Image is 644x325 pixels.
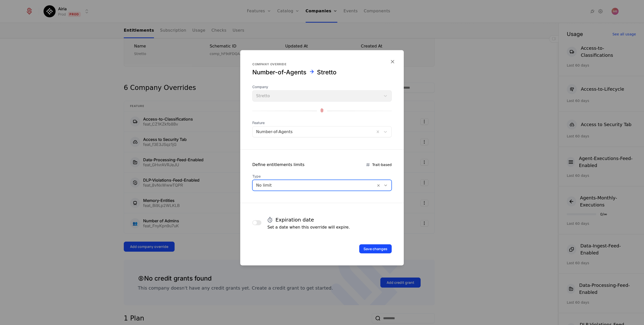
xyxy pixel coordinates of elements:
span: Feature [252,120,392,125]
div: Number-of-Agents [252,68,306,76]
span: Company [252,84,392,89]
h4: Expiration date [275,216,314,223]
div: Define entitlements limits [252,162,304,168]
button: Save changes [359,244,392,253]
p: Set a date when this override will expire. [267,224,350,230]
span: Type [252,174,392,179]
div: Stretto [317,68,337,76]
div: Company override [252,62,392,66]
span: Trait-based [372,162,392,167]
